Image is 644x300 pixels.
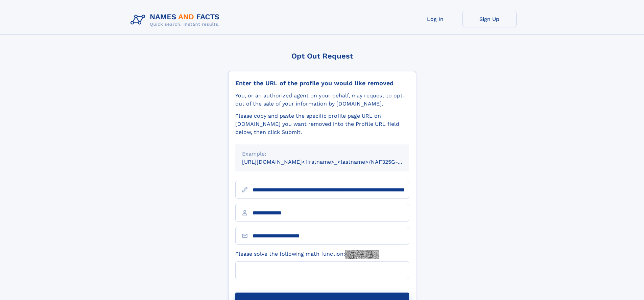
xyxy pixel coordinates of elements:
div: Enter the URL of the profile you would like removed [235,79,409,87]
a: Log In [408,11,462,27]
small: [URL][DOMAIN_NAME]<firstname>_<lastname>/NAF325G-xxxxxxxx [242,159,422,165]
div: Opt Out Request [228,52,416,60]
label: Please solve the following math function: [235,250,379,259]
a: Sign Up [462,11,517,27]
div: Please copy and paste the specific profile page URL on [DOMAIN_NAME] you want removed into the Pr... [235,112,409,136]
div: Example: [242,150,402,158]
div: You, or an authorized agent on your behalf, may request to opt-out of the sale of your informatio... [235,92,409,108]
img: Logo Names and Facts [128,11,225,29]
